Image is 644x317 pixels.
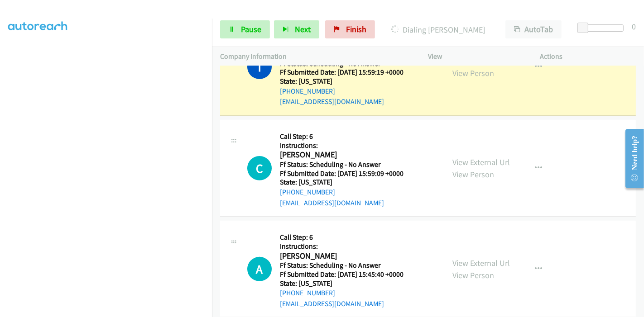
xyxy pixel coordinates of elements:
[280,261,415,270] h5: Ff Status: Scheduling - No Answer
[280,299,384,308] a: [EMAIL_ADDRESS][DOMAIN_NAME]
[452,157,510,167] a: View External Url
[280,251,415,261] h2: [PERSON_NAME]
[280,77,415,86] h5: State: [US_STATE]
[387,24,489,36] p: Dialing [PERSON_NAME]
[582,24,624,32] div: Delay between calls (in seconds)
[280,160,415,169] h5: Ff Status: Scheduling - No Answer
[241,24,261,34] span: Pause
[618,123,644,194] iframe: Resource Center
[452,258,510,268] a: View External Url
[295,24,311,34] span: Next
[428,51,524,62] p: View
[280,289,335,297] a: [PHONE_NUMBER]
[280,150,415,160] h2: [PERSON_NAME]
[247,156,272,180] h1: C
[247,257,272,281] h1: A
[280,97,384,106] a: [EMAIL_ADDRESS][DOMAIN_NAME]
[280,87,335,95] a: [PHONE_NUMBER]
[452,68,494,78] a: View Person
[274,20,319,38] button: Next
[505,20,562,38] button: AutoTab
[280,270,415,279] h5: Ff Submitted Date: [DATE] 15:45:40 +0000
[280,279,415,288] h5: State: [US_STATE]
[540,51,636,62] p: Actions
[280,233,415,242] h5: Call Step: 6
[247,55,272,79] h1: T
[247,257,272,281] div: The call is yet to be attempted
[346,24,366,34] span: Finish
[280,169,415,178] h5: Ff Submitted Date: [DATE] 15:59:09 +0000
[632,20,636,33] div: 0
[280,242,415,251] h5: Instructions:
[220,20,270,38] a: Pause
[280,141,415,150] h5: Instructions:
[247,156,272,180] div: The call is yet to be attempted
[280,199,384,207] a: [EMAIL_ADDRESS][DOMAIN_NAME]
[280,188,335,196] a: [PHONE_NUMBER]
[280,68,415,77] h5: Ff Submitted Date: [DATE] 15:59:19 +0000
[325,20,375,38] a: Finish
[452,270,494,280] a: View Person
[452,169,494,180] a: View Person
[280,178,415,187] h5: State: [US_STATE]
[220,51,412,62] p: Company Information
[280,132,415,141] h5: Call Step: 6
